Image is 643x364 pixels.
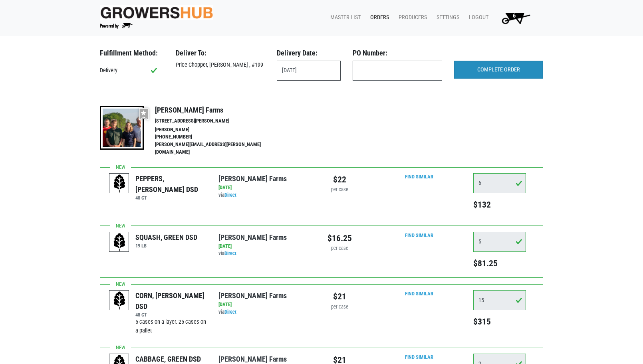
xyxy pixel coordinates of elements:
[327,232,352,245] div: $16.25
[224,250,236,256] a: Direct
[277,61,341,81] input: Select Date
[218,250,316,257] div: via
[218,355,287,363] a: [PERSON_NAME] Farms
[155,106,278,115] h4: [PERSON_NAME] Farms
[100,49,164,57] h3: Fulfillment Method:
[218,192,316,199] div: via
[327,290,352,303] div: $21
[155,133,278,141] li: [PHONE_NUMBER]
[109,291,129,311] img: placeholder-variety-43d6402dacf2d531de610a020419775a.svg
[218,233,287,241] a: [PERSON_NAME] Farms
[473,290,526,310] input: Qty
[176,49,265,57] h3: Deliver To:
[327,303,352,311] div: per case
[218,291,287,300] a: [PERSON_NAME] Farms
[135,290,206,312] div: CORN, [PERSON_NAME] DSD
[224,192,236,198] a: Direct
[513,12,516,19] span: 6
[155,117,278,125] li: [STREET_ADDRESS][PERSON_NAME]
[405,174,433,180] a: Find Similar
[324,10,364,25] a: Master List
[135,232,197,243] div: SQUASH, GREEN DSD
[454,61,543,79] input: COMPLETE ORDER
[405,291,433,297] a: Find Similar
[135,318,206,334] span: 5 cases on a layer. 25 cases on a pallet
[405,232,433,238] a: Find Similar
[135,173,206,195] div: PEPPERS, [PERSON_NAME] DSD
[277,49,341,57] h3: Delivery Date:
[109,174,129,194] img: placeholder-variety-43d6402dacf2d531de610a020419775a.svg
[155,141,278,156] li: [PERSON_NAME][EMAIL_ADDRESS][PERSON_NAME][DOMAIN_NAME]
[473,200,526,210] h5: $132
[392,10,430,25] a: Producers
[473,317,526,327] h5: $315
[218,184,316,192] div: [DATE]
[100,23,133,29] img: Powered by Big Wheelbarrow
[473,232,526,252] input: Qty
[462,10,492,25] a: Logout
[218,309,316,316] div: via
[473,173,526,193] input: Qty
[218,301,316,309] div: [DATE]
[135,195,206,201] h6: 40 CT
[473,258,526,269] h5: $81.25
[364,10,392,25] a: Orders
[492,10,537,26] a: 6
[218,174,287,183] a: [PERSON_NAME] Farms
[155,126,278,134] li: [PERSON_NAME]
[100,5,213,20] img: original-fc7597fdc6adbb9d0e2ae620e786d1a2.jpg
[327,245,352,252] div: per case
[327,173,352,186] div: $22
[135,312,206,318] h6: 48 CT
[224,309,236,315] a: Direct
[327,186,352,194] div: per case
[353,49,442,57] h3: PO Number:
[430,10,462,25] a: Settings
[498,10,534,26] img: Cart
[100,106,144,150] img: thumbnail-8a08f3346781c529aa742b86dead986c.jpg
[109,232,129,252] img: placeholder-variety-43d6402dacf2d531de610a020419775a.svg
[218,243,316,250] div: [DATE]
[135,243,197,249] h6: 19 LB
[405,354,433,360] a: Find Similar
[170,61,271,69] div: Price Chopper, [PERSON_NAME] , #199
